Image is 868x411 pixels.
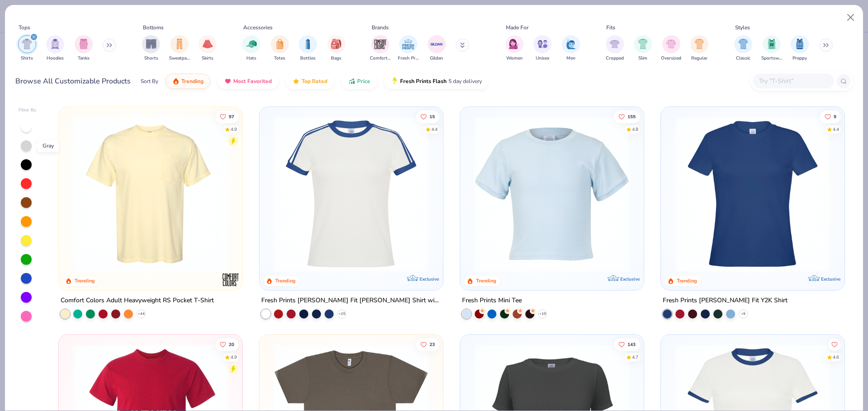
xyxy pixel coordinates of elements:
[18,35,36,62] button: filter button
[398,35,419,62] div: filter for Fresh Prints
[141,77,158,85] div: Sort By
[202,55,213,62] span: Skirts
[327,35,345,62] button: filter button
[46,35,64,62] button: filter button
[224,78,231,85] img: most_fav.gif
[509,39,519,49] img: Women Image
[614,110,640,123] button: Like
[19,107,37,114] div: Filter By
[833,354,839,360] div: 4.6
[430,55,443,62] span: Gildan
[536,55,549,62] span: Unisex
[172,78,179,85] img: trending.gif
[261,295,441,306] div: Fresh Prints [PERSON_NAME] Fit [PERSON_NAME] Shirt with Stripes
[562,35,580,62] div: filter for Men
[370,55,391,62] span: Comfort Colors
[370,35,391,62] div: filter for Comfort Colors
[694,39,705,49] img: Regular Image
[434,116,599,272] img: 77058d13-6681-46a4-a602-40ee85a356b7
[331,39,341,49] img: Bags Image
[842,9,859,26] button: Close
[246,39,257,49] img: Hats Image
[416,110,439,123] button: Like
[761,55,782,62] span: Sportswear
[400,78,447,85] span: Fresh Prints Flash
[217,74,278,89] button: Most Favorited
[741,311,745,316] span: + 9
[169,55,190,62] span: Sweatpants
[735,23,750,32] div: Styles
[539,311,546,316] span: + 10
[505,35,524,62] div: filter for Women
[229,114,235,119] span: 97
[300,55,316,62] span: Bottles
[506,23,528,32] div: Made For
[181,78,203,85] span: Trending
[632,354,638,360] div: 4.7
[271,35,289,62] div: filter for Totes
[38,139,59,152] div: Gray
[357,78,370,85] span: Price
[793,55,807,62] span: Preppy
[274,55,285,62] span: Totes
[22,39,32,49] img: Shirts Image
[538,39,548,49] img: Unisex Image
[614,338,640,351] button: Like
[61,295,214,306] div: Comfort Colors Adult Heavyweight RS Pocket T-Shirt
[165,74,210,89] button: Trending
[420,276,439,282] span: Exclusive
[169,35,190,62] div: filter for Sweatpants
[634,35,652,62] button: filter button
[373,37,387,51] img: Comfort Colors Image
[661,35,681,62] button: filter button
[46,35,64,62] div: filter for Hoodies
[661,55,681,62] span: Oversized
[142,35,160,62] button: filter button
[416,338,439,351] button: Like
[231,354,237,360] div: 4.9
[767,39,777,49] img: Sportswear Image
[791,35,809,62] button: filter button
[429,114,435,119] span: 15
[203,39,213,49] img: Skirts Image
[175,39,184,49] img: Sweatpants Image
[738,39,749,49] img: Classic Image
[398,35,419,62] button: filter button
[391,78,398,85] img: flash.gif
[469,116,635,272] img: dcfe7741-dfbe-4acc-ad9a-3b0f92b71621
[144,55,158,62] span: Shorts
[370,35,391,62] button: filter button
[795,39,805,49] img: Preppy Image
[216,338,239,351] button: Like
[233,78,272,85] span: Most Favorited
[609,39,620,49] img: Cropped Image
[666,39,676,49] img: Oversized Image
[19,23,30,32] div: Tops
[606,35,624,62] div: filter for Cropped
[341,74,377,89] button: Price
[828,338,841,351] button: Like
[448,76,482,87] span: 5 day delivery
[734,35,752,62] button: filter button
[429,342,435,346] span: 23
[142,35,160,62] div: filter for Shorts
[820,110,841,123] button: Like
[761,35,782,62] button: filter button
[299,35,317,62] div: filter for Bottles
[533,35,552,62] div: filter for Unisex
[242,35,260,62] button: filter button
[79,39,89,49] img: Tanks Image
[229,342,235,346] span: 20
[339,311,345,316] span: + 15
[736,55,750,62] span: Classic
[606,23,615,32] div: Fits
[562,35,580,62] button: filter button
[791,35,809,62] div: filter for Preppy
[606,35,624,62] button: filter button
[566,55,576,62] span: Men
[269,116,434,272] img: e5540c4d-e74a-4e58-9a52-192fe86bec9f
[222,270,240,288] img: Comfort Colors logo
[566,39,576,49] img: Men Image
[47,55,64,62] span: Hoodies
[431,126,438,133] div: 4.4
